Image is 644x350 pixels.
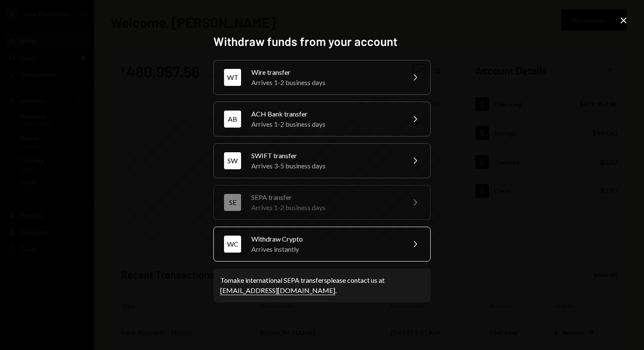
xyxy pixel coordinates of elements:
[224,236,241,253] div: WC
[251,202,400,213] div: Arrives 1-2 business days
[251,109,400,119] div: ACH Bank transfer
[220,286,335,295] a: [EMAIL_ADDRESS][DOMAIN_NAME]
[213,102,431,137] button: ABACH Bank transferArrives 1-2 business days
[224,152,241,169] div: SW
[251,119,400,129] div: Arrives 1-2 business days
[224,69,241,86] div: WT
[251,161,400,171] div: Arrives 3-5 business days
[213,185,431,220] button: SESEPA transferArrives 1-2 business days
[251,244,400,254] div: Arrives instantly
[213,33,431,50] h2: Withdraw funds from your account
[224,194,241,211] div: SE
[213,60,431,95] button: WTWire transferArrives 1-2 business days
[213,227,431,262] button: WCWithdraw CryptoArrives instantly
[251,77,400,88] div: Arrives 1-2 business days
[251,67,400,77] div: Wire transfer
[213,143,431,178] button: SWSWIFT transferArrives 3-5 business days
[251,192,400,202] div: SEPA transfer
[224,111,241,128] div: AB
[220,275,424,296] div: To make international SEPA transfers please contact us at .
[251,151,400,161] div: SWIFT transfer
[251,234,400,244] div: Withdraw Crypto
